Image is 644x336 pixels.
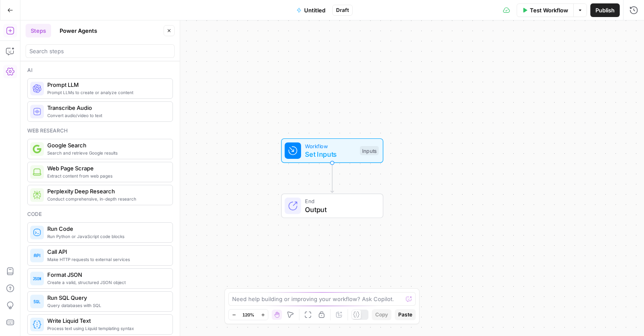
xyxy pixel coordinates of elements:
span: End [305,197,374,205]
button: Paste [395,309,416,320]
g: Edge from start to end [331,163,333,193]
span: 120% [242,311,254,318]
span: Extract content from web pages [47,172,166,179]
span: Search and retrieve Google results [47,149,166,156]
span: Conduct comprehensive, in-depth research [47,195,166,202]
button: Power Agents [55,24,102,37]
span: Convert audio/video to text [47,112,166,119]
span: Prompt LLMs to create or analyze content [47,89,166,96]
span: Google Search [47,141,166,149]
span: Copy [375,311,388,319]
span: Make HTTP requests to external services [47,256,166,263]
span: Web Page Scrape [47,164,166,172]
span: Query databases with SQL [47,302,166,309]
span: Publish [595,6,615,14]
button: Steps [26,24,51,37]
span: Draft [336,6,349,14]
span: Call API [47,247,166,256]
span: Write Liquid Text [47,316,166,325]
span: Run SQL Query [47,293,166,302]
span: Set Inputs [305,149,356,159]
div: Ai [27,66,173,74]
span: Create a valid, structured JSON object [47,279,166,286]
button: Copy [372,309,391,320]
span: Workflow [305,142,356,150]
span: Output [305,204,374,215]
div: Web research [27,127,173,135]
div: WorkflowSet InputsInputs [253,138,411,163]
span: Prompt LLM [47,80,166,89]
span: Perplexity Deep Research [47,187,166,195]
input: Search steps [29,47,171,55]
button: Untitled [291,3,331,17]
button: Publish [590,3,620,17]
span: Transcribe Audio [47,103,166,112]
button: Test Workflow [517,3,573,17]
span: Untitled [304,6,325,14]
span: Test Workflow [530,6,568,14]
div: Inputs [360,146,379,155]
span: Run Python or JavaScript code blocks [47,233,166,240]
span: Format JSON [47,270,166,279]
div: EndOutput [253,194,411,218]
div: Code [27,210,173,218]
span: Paste [398,311,412,319]
span: Process text using Liquid templating syntax [47,325,166,332]
span: Run Code [47,224,166,233]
